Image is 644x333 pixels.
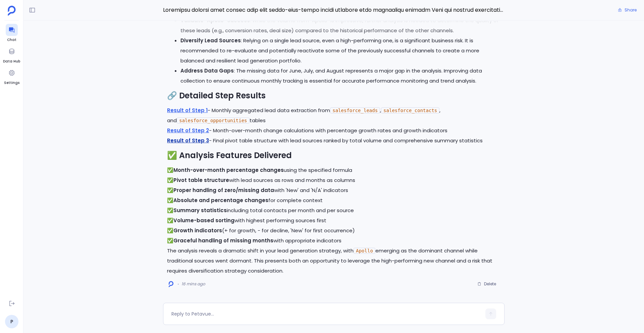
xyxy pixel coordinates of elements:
[354,248,375,254] code: Apollo
[167,107,208,114] a: Result of Step 1
[173,197,268,204] strong: Absolute and percentage changes
[381,107,439,113] code: salesforce_contacts
[6,37,18,43] span: Chat
[180,66,500,86] li: : The missing data for June, July, and August represents a major gap in the analysis. Improving d...
[484,281,496,287] span: Delete
[181,281,205,287] span: 16 mins ago
[177,117,249,124] code: salesforce_opportunities
[5,315,18,328] a: P
[173,207,227,214] strong: Summary statistics
[180,67,234,74] strong: Address Data Gaps
[330,107,380,113] code: salesforce_leads
[167,165,500,246] p: ✅ using the specified formula ✅ with lead sources as rows and months as columns ✅ with 'New' and ...
[167,137,209,144] a: Result of Step 3
[167,105,500,126] p: - Monthly aggregated lead data extraction from , , and tables
[614,5,641,15] button: Share
[173,187,274,194] strong: Proper handling of zero/missing data
[167,126,500,136] p: - Month-over-month change calculations with percentage growth rates and growth indicators
[173,227,222,234] strong: Growth indicators
[169,281,173,287] img: logo
[167,90,266,101] strong: 🔗 Detailed Step Results
[173,217,234,224] strong: Volume-based sorting
[473,279,500,289] button: Delete
[167,127,209,134] a: Result of Step 2
[163,6,504,14] span: Transform monthly lead source data into month-over-month growth analysis with percentage changes ...
[6,24,18,43] a: Chat
[4,80,19,86] span: Settings
[180,36,500,66] li: : Relying on a single lead source, even a high-performing one, is a significant business risk. It...
[167,246,500,276] p: The analysis reveals a dramatic shift in your lead generation strategy, with emerging as the domi...
[3,59,20,64] span: Data Hub
[3,45,20,64] a: Data Hub
[4,67,19,86] a: Settings
[167,150,292,161] strong: ✅ Analysis Features Delivered
[173,166,284,174] strong: Month-over-month percentage changes
[180,37,241,44] strong: Diversify Lead Sources
[625,7,637,13] span: Share
[8,6,16,16] img: petavue logo
[173,177,229,184] strong: Pivot table structure
[167,136,500,146] p: - Final pivot table structure with lead sources ranked by total volume and comprehensive summary ...
[173,237,273,244] strong: Graceful handling of missing months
